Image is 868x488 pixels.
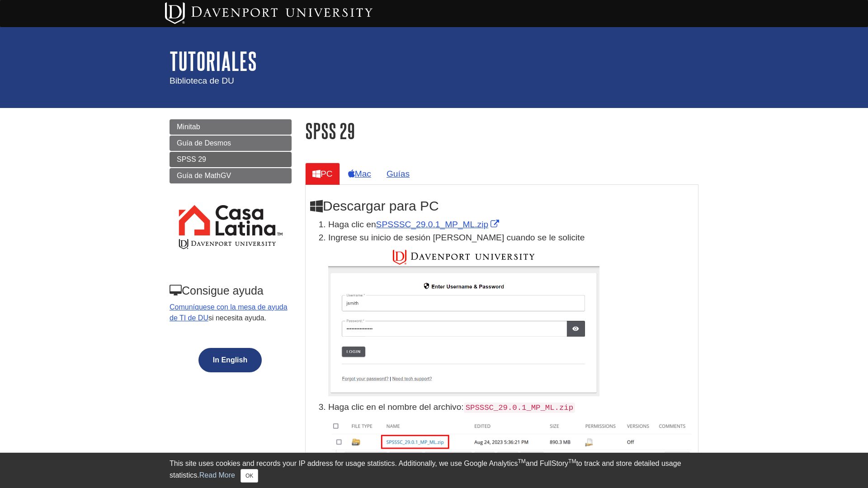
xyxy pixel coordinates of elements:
span: Minitab [177,123,200,131]
a: Guías [379,163,417,185]
a: Guía de MathGV [170,168,292,183]
a: Read More [199,471,235,479]
h3: Consigue ayuda [170,284,291,297]
a: In English [196,356,264,364]
span: Guía de Desmos [177,139,231,147]
span: SPSS 29 [177,155,206,163]
p: Ingrese su inicio de sesión [PERSON_NAME] cuando se le solicite [328,231,693,244]
button: In English [198,348,262,372]
div: Guide Page Menu [170,119,292,388]
p: Haga clic en el nombre del archivo: [328,401,693,414]
span: Guía de MathGV [177,172,231,179]
sup: TM [518,458,525,465]
img: SPSS file is selected. [328,418,693,469]
a: Link opens in new window [376,220,502,229]
sup: TM [568,458,576,465]
a: Tutoriales [170,47,257,75]
a: Mac [341,163,378,185]
div: This site uses cookies and records your IP address for usage statistics. Additionally, we use Goo... [170,458,698,483]
code: SPSSSC_29.0.1_MP_ML.zip [464,403,575,413]
a: SPSS 29 [170,152,292,167]
li: Haga clic en [328,218,693,231]
h2: Descargar para PC [310,198,693,214]
a: PC [305,163,340,185]
button: Close [241,469,258,483]
h1: SPSS 29 [305,119,698,142]
span: Biblioteca de DU [170,76,234,85]
a: Comuníquese con la mesa de ayuda de TI de DU [170,303,288,322]
a: Guía de Desmos [170,136,292,151]
a: Minitab [170,119,292,135]
p: si necesita ayuda. [170,302,291,324]
img: Davenport University [165,2,373,24]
